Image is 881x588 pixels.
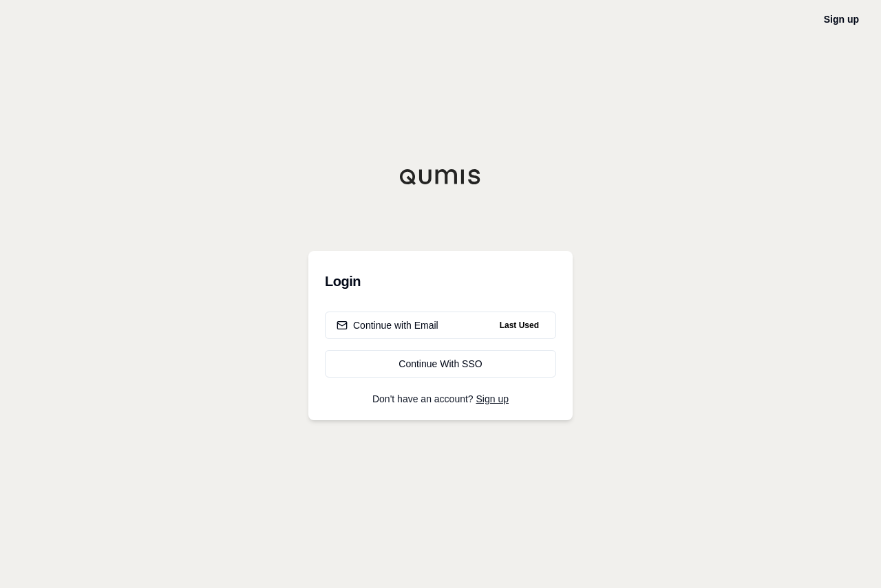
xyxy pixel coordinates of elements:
[399,168,482,185] img: Qumis
[325,312,556,339] button: Continue with EmailLast Used
[476,393,509,404] a: Sign up
[325,268,556,295] h3: Login
[325,350,556,378] a: Continue With SSO
[824,14,859,25] a: Sign up
[337,357,544,371] div: Continue With SSO
[494,317,544,334] span: Last Used
[337,318,438,332] div: Continue with Email
[325,394,556,404] p: Don't have an account?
